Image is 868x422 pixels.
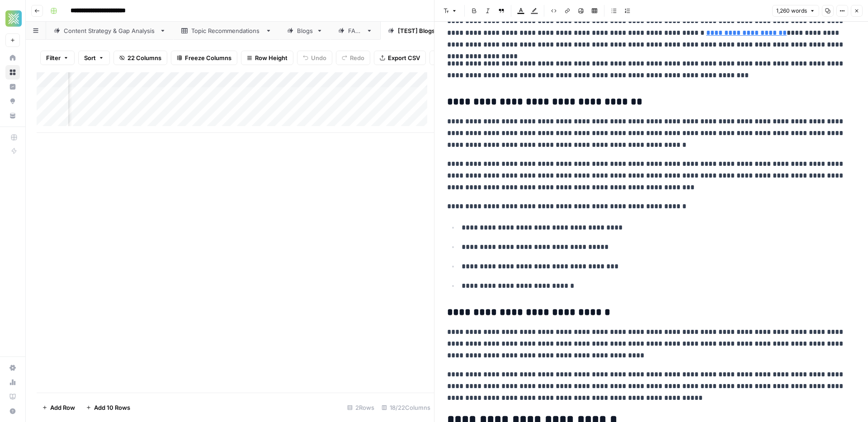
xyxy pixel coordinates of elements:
[113,51,167,65] button: 22 Columns
[191,26,262,35] div: Topic Recommendations
[37,400,80,415] button: Add Row
[5,94,20,108] a: Opportunities
[46,53,61,62] span: Filter
[388,53,420,62] span: Export CSV
[350,53,364,62] span: Redo
[380,22,453,40] a: [TEST] Blogs
[348,26,363,35] div: FAQs
[5,361,20,375] a: Settings
[344,400,378,415] div: 2 Rows
[374,51,426,65] button: Export CSV
[5,404,20,418] button: Help + Support
[80,400,136,415] button: Add 10 Rows
[772,5,819,17] button: 1,260 words
[84,53,96,62] span: Sort
[78,51,110,65] button: Sort
[241,51,293,65] button: Row Height
[127,53,161,62] span: 22 Columns
[5,7,20,30] button: Workspace: Xponent21
[5,10,22,27] img: Xponent21 Logo
[297,51,332,65] button: Undo
[5,80,20,94] a: Insights
[330,22,380,40] a: FAQs
[64,26,156,35] div: Content Strategy & Gap Analysis
[50,403,75,412] span: Add Row
[5,389,20,404] a: Learning Hub
[171,51,237,65] button: Freeze Columns
[297,26,313,35] div: Blogs
[46,22,174,40] a: Content Strategy & Gap Analysis
[94,403,130,412] span: Add 10 Rows
[5,51,20,65] a: Home
[255,53,288,62] span: Row Height
[398,26,435,35] div: [TEST] Blogs
[185,53,231,62] span: Freeze Columns
[5,108,20,123] a: Your Data
[336,51,370,65] button: Redo
[776,7,807,15] span: 1,260 words
[279,22,330,40] a: Blogs
[311,53,326,62] span: Undo
[174,22,279,40] a: Topic Recommendations
[378,400,434,415] div: 18/22 Columns
[40,51,75,65] button: Filter
[5,375,20,389] a: Usage
[5,65,20,80] a: Browse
